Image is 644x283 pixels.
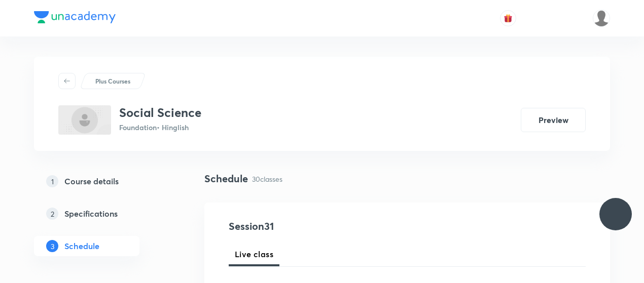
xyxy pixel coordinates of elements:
p: 2 [46,208,58,220]
img: 668A5D70-A67A-4CFC-B6F3-F9C8A19DD56E_plus.png [58,105,111,135]
span: Live class [235,248,273,260]
button: Preview [521,108,586,132]
img: Dhirendra singh [593,10,610,27]
a: 1Course details [34,171,172,191]
h5: Course details [64,175,119,187]
h5: Specifications [64,208,118,220]
p: Plus Courses [95,76,130,86]
h4: Session 31 [229,219,414,234]
h4: Schedule [204,171,248,186]
img: avatar [504,14,513,23]
img: Company Logo [34,11,116,23]
a: Company Logo [34,11,116,26]
p: 3 [46,240,58,252]
a: 2Specifications [34,204,172,224]
h3: Social Science [119,105,201,120]
p: Foundation • Hinglish [119,122,201,133]
h5: Schedule [64,240,99,252]
p: 30 classes [252,174,282,184]
button: avatar [500,10,516,26]
img: ttu [610,208,622,220]
p: 1 [46,175,58,187]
